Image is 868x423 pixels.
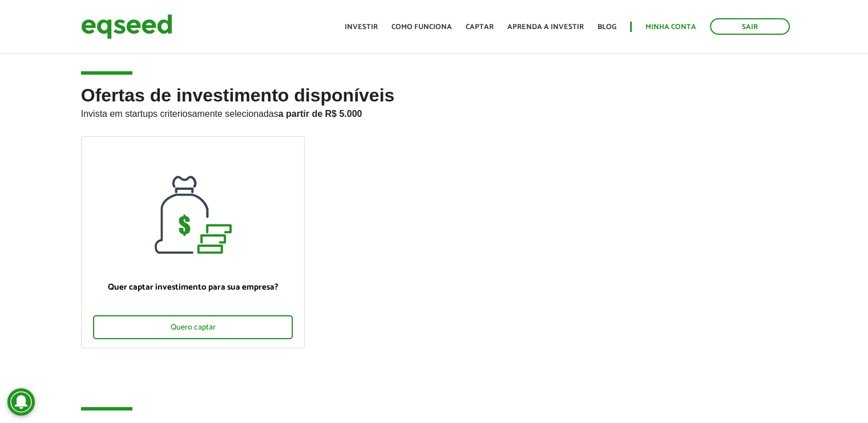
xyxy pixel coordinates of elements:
a: Quer captar investimento para sua empresa? Quero captar [81,136,305,348]
h2: Ofertas de investimento disponíveis [81,86,788,136]
a: Blog [597,23,616,31]
strong: a partir de R$ 5.000 [278,109,362,119]
div: Quero captar [93,315,293,339]
a: Captar [466,23,494,31]
a: Como funciona [391,23,452,31]
img: EqSeed [81,11,172,42]
a: Minha conta [645,23,696,31]
p: Quer captar investimento para sua empresa? [93,282,293,292]
p: Invista em startups criteriosamente selecionadas [81,105,788,119]
a: Aprenda a investir [507,23,584,31]
a: Investir [345,23,378,31]
a: Sair [710,18,790,35]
